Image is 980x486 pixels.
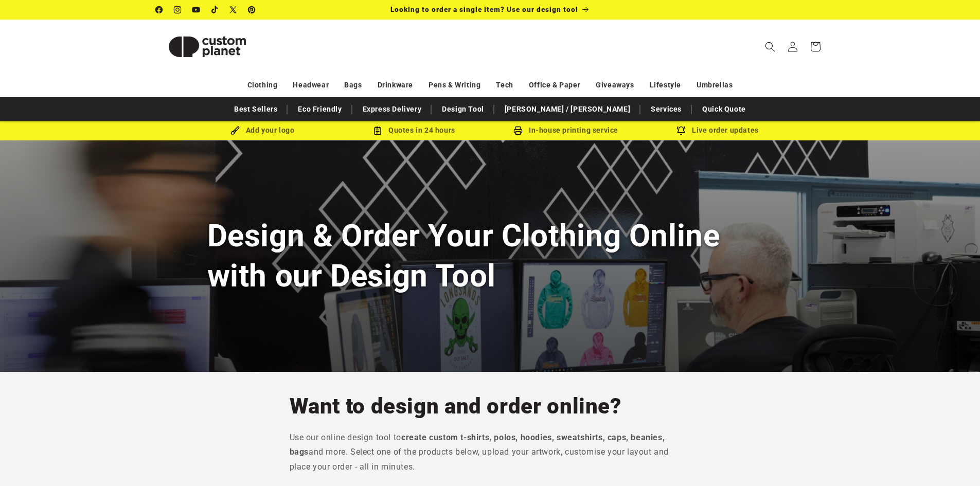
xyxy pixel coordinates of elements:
[676,126,686,135] img: Order updates
[490,124,642,137] div: In-house printing service
[293,76,329,94] a: Headwear
[650,76,681,94] a: Lifestyle
[513,126,523,135] img: In-house printing
[293,100,347,118] a: Eco Friendly
[646,100,687,118] a: Services
[338,124,490,137] div: Quotes in 24 hours
[290,430,691,475] p: Use our online design tool to and more. Select one of the products below, upload your artwork, cu...
[290,392,691,420] h2: Want to design and order online?
[496,76,513,94] a: Tech
[529,76,580,94] a: Office & Paper
[697,76,733,94] a: Umbrellas
[642,124,794,137] div: Live order updates
[230,126,240,135] img: Brush Icon
[358,100,427,118] a: Express Delivery
[290,433,665,457] strong: create custom t-shirts, polos, hoodies, sweatshirts, caps, beanies, bags
[378,76,413,94] a: Drinkware
[596,76,634,94] a: Giveaways
[390,5,578,13] span: Looking to order a single item? Use our design tool
[152,20,262,74] a: Custom Planet
[344,76,362,94] a: Bags
[247,76,278,94] a: Clothing
[500,100,635,118] a: [PERSON_NAME] / [PERSON_NAME]
[187,124,338,137] div: Add your logo
[759,35,781,58] summary: Search
[373,126,382,135] img: Order Updates Icon
[229,100,282,118] a: Best Sellers
[697,100,751,118] a: Quick Quote
[429,76,480,94] a: Pens & Writing
[156,24,259,70] img: Custom Planet
[437,100,489,118] a: Design Tool
[207,216,773,295] h1: Design & Order Your Clothing Online with our Design Tool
